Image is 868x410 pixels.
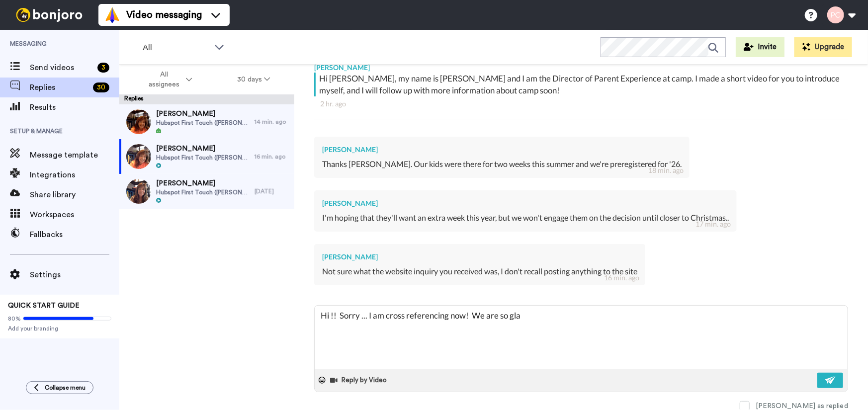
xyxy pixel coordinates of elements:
[322,145,682,155] div: [PERSON_NAME]
[97,63,109,73] div: 3
[215,71,293,88] button: 30 days
[322,212,729,224] div: I'm hoping that they'll want an extra week this year, but we won't engage them on the decision un...
[30,62,93,74] span: Send videos
[126,8,202,22] span: Video messaging
[695,219,731,229] div: 17 min. ago
[255,153,289,161] div: 16 min. ago
[30,101,119,113] span: Results
[126,144,151,169] img: 380df80e-bc05-4242-808a-43e29c1831f5-thumb.jpg
[156,109,250,119] span: [PERSON_NAME]
[314,58,848,73] div: [PERSON_NAME]
[119,139,294,174] a: [PERSON_NAME]Hubspot First Touch ([PERSON_NAME])16 min. ago
[322,198,729,208] div: [PERSON_NAME]
[156,119,250,127] span: Hubspot First Touch ([PERSON_NAME])
[30,149,119,161] span: Message template
[119,104,294,139] a: [PERSON_NAME]Hubspot First Touch ([PERSON_NAME])14 min. ago
[604,273,639,283] div: 16 min. ago
[648,165,684,175] div: 18 min. ago
[30,169,119,181] span: Integrations
[736,37,784,57] button: Invite
[322,159,682,170] div: Thanks [PERSON_NAME]. Our kids were there for two weeks this summer and we're preregistered for '26.
[93,82,109,92] div: 30
[8,302,80,309] span: QUICK START GUIDE
[255,118,289,126] div: 14 min. ago
[156,154,250,162] span: Hubspot First Touch ([PERSON_NAME])
[8,325,111,332] span: Add your branding
[104,7,120,23] img: vm-color.svg
[45,384,86,392] span: Collapse menu
[30,269,119,281] span: Settings
[144,70,184,89] span: All assignees
[12,8,87,22] img: bj-logo-header-white.svg
[126,179,151,204] img: 433b72f7-1249-4862-b4a0-e0b84314b06d-thumb.jpg
[126,109,151,134] img: 32ac4ca3-bdd9-4f3f-8608-aced519daae9-thumb.jpg
[330,373,390,388] button: Reply by Video
[322,266,637,277] div: Not sure what the website inquiry you received was, I don't recall posting anything to the site
[156,188,250,196] span: Hubspot First Touch ([PERSON_NAME])
[156,144,250,154] span: [PERSON_NAME]
[320,99,842,109] div: 2 hr. ago
[143,42,209,54] span: All
[322,252,637,262] div: [PERSON_NAME]
[794,37,852,57] button: Upgrade
[121,66,215,93] button: All assignees
[119,94,294,104] div: Replies
[30,82,89,93] span: Replies
[825,376,836,384] img: send-white.svg
[30,189,119,201] span: Share library
[8,315,21,323] span: 80%
[30,229,119,241] span: Fallbacks
[255,187,289,195] div: [DATE]
[26,381,93,394] button: Collapse menu
[30,209,119,221] span: Workspaces
[156,178,250,188] span: [PERSON_NAME]
[319,73,846,96] div: Hi [PERSON_NAME], my name is [PERSON_NAME] and I am the Director of Parent Experience at camp. I ...
[119,174,294,209] a: [PERSON_NAME]Hubspot First Touch ([PERSON_NAME])[DATE]
[315,306,848,369] textarea: Hi !! Sorry ... I am cross referencing now! We are so gla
